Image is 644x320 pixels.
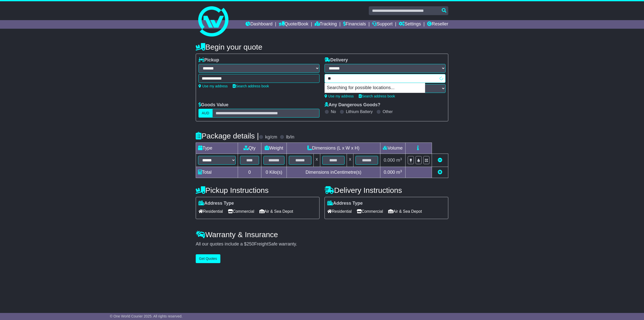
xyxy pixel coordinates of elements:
[325,57,348,63] label: Delivery
[196,186,319,194] h4: Pickup Instructions
[372,20,392,29] a: Support
[396,158,402,163] span: m
[279,20,308,29] a: Quote/Book
[233,84,269,88] a: Search address book
[196,230,448,239] h4: Warranty & Insurance
[357,207,383,215] span: Commercial
[396,170,402,175] span: m
[325,94,354,98] a: Use my address
[313,154,320,167] td: x
[261,167,287,178] td: Kilo(s)
[196,167,238,178] td: Total
[238,167,261,178] td: 0
[438,158,442,163] a: Remove this item
[346,109,373,114] label: Lithium Battery
[380,143,405,154] td: Volume
[198,201,234,206] label: Address Type
[343,20,366,29] a: Financials
[347,154,353,167] td: x
[325,83,425,93] p: Searching for possible locations...
[286,134,294,140] label: lb/in
[196,143,238,154] td: Type
[259,207,293,215] span: Air & Sea Depot
[196,132,259,140] h4: Package details |
[383,109,393,114] label: Other
[399,20,421,29] a: Settings
[266,170,268,175] span: 0
[287,143,380,154] td: Dimensions (L x W x H)
[400,157,402,161] sup: 3
[196,43,448,51] h4: Begin your quote
[261,143,287,154] td: Weight
[198,207,223,215] span: Residential
[247,241,254,246] span: 250
[327,207,352,215] span: Residential
[325,102,380,108] label: Any Dangerous Goods?
[331,109,336,114] label: No
[198,109,213,118] label: AUD
[438,170,442,175] a: Add new item
[327,201,363,206] label: Address Type
[265,134,277,140] label: kg/cm
[359,94,395,98] a: Search address book
[388,207,422,215] span: Air & Sea Depot
[198,84,228,88] a: Use my address
[400,169,402,173] sup: 3
[238,143,261,154] td: Qty
[315,20,337,29] a: Tracking
[427,20,448,29] a: Reseller
[384,170,395,175] span: 0.000
[110,314,183,318] span: © One World Courier 2025. All rights reserved.
[228,207,254,215] span: Commercial
[196,254,220,263] button: Get Quotes
[198,57,219,63] label: Pickup
[384,158,395,163] span: 0.000
[196,241,448,247] div: All our quotes include a $ FreightSafe warranty.
[246,20,272,29] a: Dashboard
[325,186,448,194] h4: Delivery Instructions
[198,102,228,108] label: Goods Value
[287,167,380,178] td: Dimensions in Centimetre(s)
